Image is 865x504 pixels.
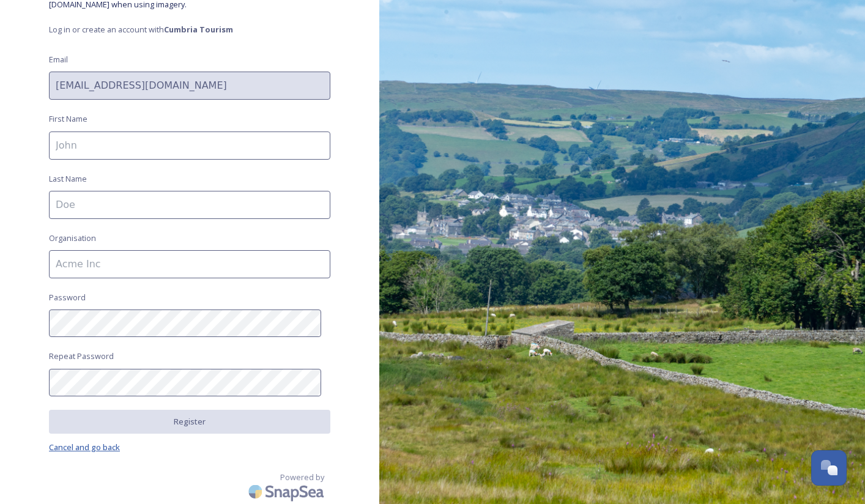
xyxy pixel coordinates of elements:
button: Register [49,410,330,434]
strong: Cumbria Tourism [164,24,233,35]
span: Powered by [280,472,324,483]
span: Organisation [49,232,96,244]
span: Log in or create an account with [49,24,330,35]
input: Doe [49,191,330,219]
input: john.doe@snapsea.io [49,72,330,100]
span: Last Name [49,173,87,185]
span: Password [49,292,86,303]
span: Repeat Password [49,350,114,362]
button: Open Chat [811,450,847,486]
span: Cancel and go back [49,442,120,453]
span: First Name [49,113,87,125]
input: John [49,132,330,160]
input: Acme Inc [49,250,330,278]
span: Email [49,54,68,65]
